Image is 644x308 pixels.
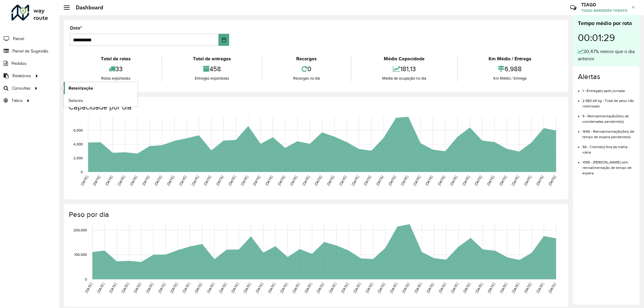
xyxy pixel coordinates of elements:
text: [DATE] [96,282,105,294]
text: [DATE] [365,282,373,294]
text: [DATE] [218,282,227,294]
text: [DATE] [264,175,273,186]
text: [DATE] [231,282,239,294]
li: 1395 - [PERSON_NAME] sem retroalimentação de tempo de espera [582,155,635,176]
text: 0 [85,277,87,281]
li: 1 - Entrega(s) após jornada [582,84,635,94]
text: [DATE] [277,175,286,186]
text: [DATE] [462,175,470,186]
div: Rotas exportadas [72,75,160,81]
text: [DATE] [289,175,298,186]
div: 181,13 [353,62,456,75]
span: Tático [11,97,23,104]
text: [DATE] [316,282,325,294]
text: [DATE] [154,175,162,186]
text: 4,000 [73,142,83,146]
text: [DATE] [157,282,166,294]
text: [DATE] [252,175,261,186]
div: Tempo médio por rota [578,19,635,27]
span: Consultas [12,85,30,91]
text: [DATE] [228,175,236,186]
text: [DATE] [511,175,520,186]
li: 1446 - Retroalimentação(ões) de tempo de espera pendente(s) [582,124,635,140]
span: TIAGO BANDEIRA TONATO [581,8,627,13]
div: Média de ocupação no dia [353,75,456,81]
text: [DATE] [326,175,335,186]
text: [DATE] [178,175,187,186]
text: 200,000 [73,228,87,232]
text: [DATE] [375,175,384,186]
text: [DATE] [203,175,212,186]
text: [DATE] [121,282,130,294]
text: [DATE] [340,282,349,294]
span: Relatórios [12,73,31,79]
div: 00:01:29 [578,27,635,48]
div: Recargas [264,55,349,62]
a: Contato Rápido [567,1,580,14]
li: 56 - Cliente(s) fora da malha viária [582,140,635,155]
text: [DATE] [169,282,178,294]
text: [DATE] [104,175,113,186]
text: 2,000 [73,156,83,160]
text: [DATE] [388,175,396,186]
text: [DATE] [412,175,421,186]
text: [DATE] [401,282,410,294]
text: [DATE] [450,282,459,294]
h4: Alertas [578,72,635,81]
span: Pedidos [11,60,27,67]
text: [DATE] [498,175,507,186]
span: Painel [13,36,24,42]
text: [DATE] [191,175,200,186]
text: [DATE] [462,282,471,294]
text: [DATE] [267,282,276,294]
text: [DATE] [108,282,117,294]
text: [DATE] [426,282,434,294]
text: [DATE] [449,175,458,186]
text: [DATE] [166,175,175,186]
text: [DATE] [524,282,532,294]
text: [DATE] [240,175,249,186]
text: [DATE] [141,175,150,186]
span: Roteirização [69,85,93,91]
text: [DATE] [511,282,520,294]
text: [DATE] [117,175,126,186]
text: [DATE] [255,282,264,294]
text: 100,000 [74,253,87,257]
text: [DATE] [536,175,544,186]
div: Total de rotas [72,55,160,62]
div: 30,47% menor que o dia anterior [578,48,635,62]
text: [DATE] [438,282,447,294]
button: Choose Date [219,34,229,46]
text: [DATE] [304,282,312,294]
div: Média Capacidade [353,55,456,62]
span: Setores [69,97,83,104]
text: [DATE] [338,175,347,186]
text: [DATE] [84,282,93,294]
text: [DATE] [328,282,337,294]
text: [DATE] [314,175,322,186]
text: [DATE] [475,282,483,294]
text: [DATE] [215,175,224,186]
h2: Dashboard [70,4,103,11]
text: [DATE] [548,282,556,294]
text: [DATE] [363,175,372,186]
div: 0 [264,62,349,75]
a: Setores [64,94,138,106]
text: [DATE] [206,282,215,294]
text: [DATE] [414,282,422,294]
div: 458 [164,62,260,75]
div: Km Médio / Entrega [459,75,561,81]
text: [DATE] [292,282,300,294]
text: [DATE] [389,282,398,294]
label: Data [70,24,82,32]
h4: Capacidade por dia [69,103,562,112]
text: [DATE] [377,282,386,294]
text: [DATE] [194,282,203,294]
div: 33 [72,62,160,75]
text: [DATE] [536,282,544,294]
text: [DATE] [487,282,495,294]
text: [DATE] [302,175,310,186]
h4: Peso por dia [69,210,562,219]
text: [DATE] [425,175,434,186]
text: [DATE] [437,175,446,186]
